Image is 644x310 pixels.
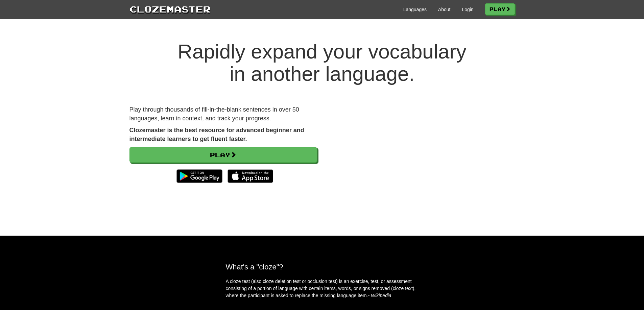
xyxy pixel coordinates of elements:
p: A cloze test (also cloze deletion test or occlusion test) is an exercise, test, or assessment con... [226,278,419,299]
p: Play through thousands of fill-in-the-blank sentences in over 50 languages, learn in context, and... [129,105,317,123]
em: - Wikipedia [368,293,391,298]
strong: Clozemaster is the best resource for advanced beginner and intermediate learners to get fluent fa... [129,127,304,142]
img: Get it on Google Play [173,166,225,186]
a: Play [129,147,317,163]
a: Languages [403,6,427,13]
a: Clozemaster [129,3,211,15]
h2: What's a "cloze"? [226,263,419,271]
img: Download_on_the_App_Store_Badge_US-UK_135x40-25178aeef6eb6b83b96f5f2d004eda3bffbb37122de64afbaef7... [228,169,273,183]
a: Login [462,6,473,13]
a: Play [485,3,515,15]
a: About [438,6,451,13]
